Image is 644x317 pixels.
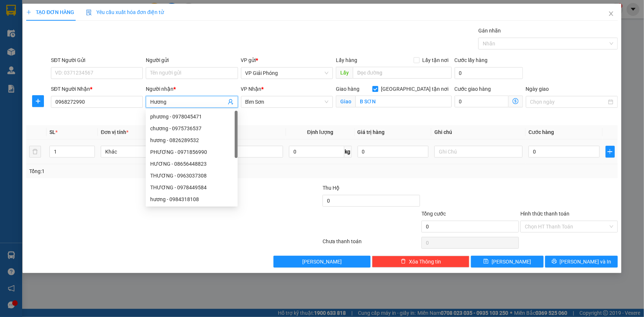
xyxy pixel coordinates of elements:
div: THƯƠNG - 0978449584 [146,182,238,193]
span: SL [49,129,55,135]
input: Ngày giao [530,98,607,106]
span: dollar-circle [513,98,519,104]
input: Dọc đường [353,67,452,79]
div: hương - 0826289532 [150,136,233,144]
span: plus [32,98,44,104]
span: Lấy [336,67,353,79]
span: Khác [105,146,185,157]
label: Hình thức thanh toán [520,211,569,217]
div: phương - 0978045471 [146,111,238,123]
label: Cước giao hàng [455,86,491,92]
span: printer [552,259,557,265]
span: Yêu cầu xuất hóa đơn điện tử [86,9,164,15]
button: printer[PERSON_NAME] và In [545,256,618,268]
span: [GEOGRAPHIC_DATA] tận nơi [378,85,452,93]
div: Người nhận [146,85,238,93]
img: logo [4,25,16,51]
div: SĐT Người Gửi [51,56,143,64]
div: hương - 0984318108 [146,193,238,205]
span: VP Nhận [241,86,262,92]
span: VP Giải Phóng [245,68,328,79]
span: Lấy hàng [336,57,357,63]
span: Bỉm Sơn [245,96,328,107]
span: Đơn vị tính [101,129,128,135]
span: [PERSON_NAME] [492,258,531,266]
div: Chưa thanh toán [322,237,421,250]
span: [PERSON_NAME] [302,258,342,266]
span: plus [606,149,614,155]
div: THƯƠNG - 0963037308 [150,172,233,180]
input: Cước lấy hàng [455,67,523,79]
button: deleteXóa Thông tin [372,256,469,268]
label: Gán nhãn [478,28,501,34]
span: user-add [228,99,234,105]
div: hương - 0826289532 [146,134,238,146]
button: delete [29,146,41,158]
div: chương - 0975736537 [150,124,233,132]
span: plus [26,10,31,15]
div: HƯƠNG - 08656448823 [150,160,233,168]
input: Cước giao hàng [455,96,509,107]
div: VP gửi [241,56,333,64]
div: SĐT Người Nhận [51,85,143,93]
span: Giao hàng [336,86,359,92]
span: Xóa Thông tin [409,258,441,266]
button: save[PERSON_NAME] [471,256,544,268]
span: [PERSON_NAME] và In [560,258,612,266]
label: Cước lấy hàng [455,57,488,63]
span: kg [344,146,352,158]
div: THƯƠNG - 0978449584 [150,183,233,192]
span: GP1510250236 [65,38,109,46]
span: Cước hàng [528,129,554,135]
input: Ghi Chú [434,146,523,158]
strong: CHUYỂN PHÁT NHANH ĐÔNG LÝ [17,6,64,30]
div: HƯƠNG - 08656448823 [146,158,238,170]
input: Giao tận nơi [355,96,452,107]
span: Định lượng [307,129,333,135]
span: SĐT XE 0867 585 938 [21,31,61,47]
button: plus [606,146,615,158]
div: PHƯƠNG - 0971856990 [150,148,233,156]
strong: PHIẾU BIÊN NHẬN [21,49,61,65]
img: icon [86,10,92,15]
div: PHƯƠNG - 0971856990 [146,146,238,158]
span: Thu Hộ [323,185,340,191]
div: hương - 0984318108 [150,195,233,203]
span: Tổng cước [421,211,446,217]
span: close [608,11,614,17]
span: TẠO ĐƠN HÀNG [26,9,74,15]
div: Người gửi [146,56,238,64]
button: [PERSON_NAME] [273,256,371,268]
th: Ghi chú [431,125,526,139]
button: plus [32,95,44,107]
span: Giao [336,96,355,107]
button: Close [601,4,621,24]
input: 0 [358,146,429,158]
div: phương - 0978045471 [150,113,233,121]
label: Ngày giao [526,86,549,92]
div: chương - 0975736537 [146,123,238,134]
span: Giá trị hàng [358,129,385,135]
div: THƯƠNG - 0963037308 [146,170,238,182]
span: save [483,259,489,265]
input: VD: Bàn, Ghế [195,146,283,158]
div: Tổng: 1 [29,167,249,175]
span: Lấy tận nơi [420,56,452,64]
span: delete [401,259,406,265]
